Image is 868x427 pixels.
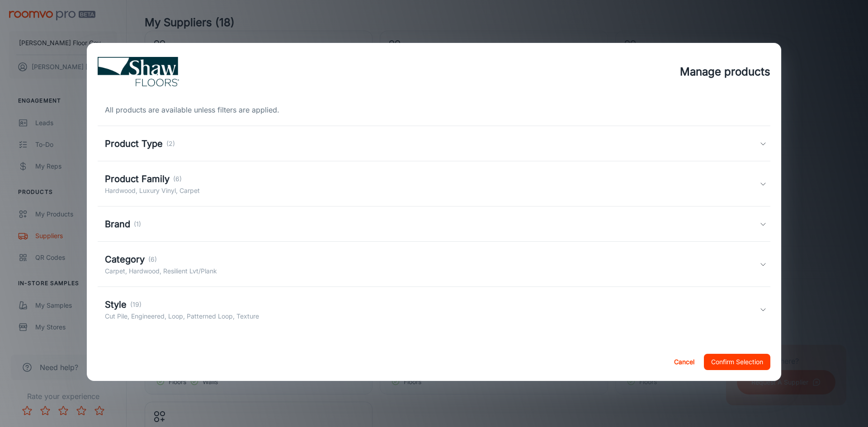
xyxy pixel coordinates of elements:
[173,174,182,184] p: (6)
[105,253,145,266] h5: Category
[680,64,770,80] h4: Manage products
[148,254,157,264] p: (6)
[98,126,770,161] div: Product Type(2)
[670,354,698,370] button: Cancel
[105,186,200,196] p: Hardwood, Luxury Vinyl, Carpet
[105,172,170,186] h5: Product Family
[98,104,770,115] div: All products are available unless filters are applied.
[166,139,175,149] p: (2)
[98,242,770,287] div: Category(6)Carpet, Hardwood, Resilient Lvt/Plank
[105,137,163,150] h5: Product Type
[98,287,770,332] div: Style(19)Cut Pile, Engineered, Loop, Patterned Loop, Texture
[704,354,770,370] button: Confirm Selection
[105,217,130,231] h5: Brand
[105,311,259,321] p: Cut Pile, Engineered, Loop, Patterned Loop, Texture
[130,300,142,310] p: (19)
[98,161,770,206] div: Product Family(6)Hardwood, Luxury Vinyl, Carpet
[105,298,127,311] h5: Style
[98,54,179,90] img: vendor_logo_square_en-us.png
[98,206,770,242] div: Brand(1)
[134,219,141,229] p: (1)
[105,266,217,276] p: Carpet, Hardwood, Resilient Lvt/Plank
